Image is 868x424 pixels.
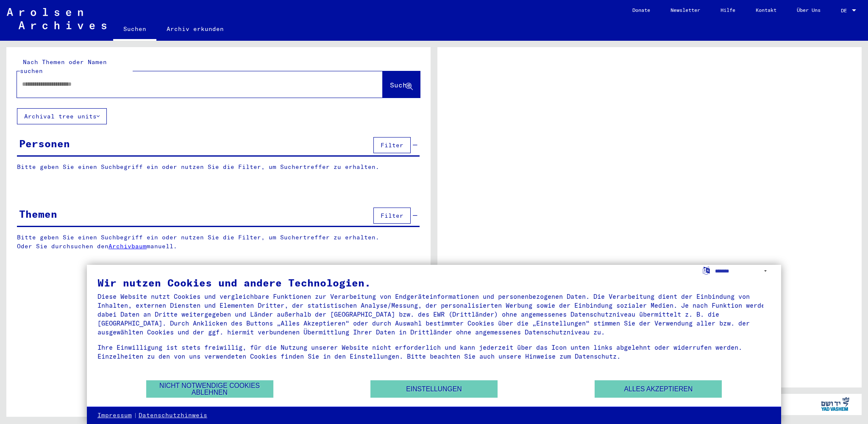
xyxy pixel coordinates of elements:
[370,380,498,398] button: Einstellungen
[97,278,771,288] div: Wir nutzen Cookies und andere Technologien.
[17,108,107,124] button: Archival tree units
[390,81,411,89] span: Suche
[113,19,156,41] a: Suchen
[383,71,420,98] button: Suche
[7,8,106,29] img: Arolsen_neg.svg
[97,343,771,361] div: Ihre Einwilligung ist stets freiwillig, für die Nutzung unserer Website nicht erforderlich und ka...
[381,212,403,219] span: Filter
[702,266,711,274] label: Sprache auswählen
[17,233,420,251] p: Bitte geben Sie einen Suchbegriff ein oder nutzen Sie die Filter, um Suchertreffer zu erhalten. O...
[373,208,411,224] button: Filter
[595,380,722,398] button: Alles akzeptieren
[17,163,420,171] p: Bitte geben Sie einen Suchbegriff ein oder nutzen Sie die Filter, um Suchertreffer zu erhalten.
[97,411,132,420] a: Impressum
[19,136,70,151] div: Personen
[715,265,771,277] select: Sprache auswählen
[156,19,234,39] a: Archiv erkunden
[20,58,107,75] mat-label: Nach Themen oder Namen suchen
[146,380,273,398] button: Nicht notwendige Cookies ablehnen
[108,242,147,250] a: Archivbaum
[19,206,57,222] div: Themen
[139,411,207,420] a: Datenschutzhinweis
[373,137,411,153] button: Filter
[841,8,850,14] span: DE
[97,292,771,337] div: Diese Website nutzt Cookies und vergleichbare Funktionen zur Verarbeitung von Endgeräteinformatio...
[819,393,851,415] img: yv_logo.png
[381,141,403,149] span: Filter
